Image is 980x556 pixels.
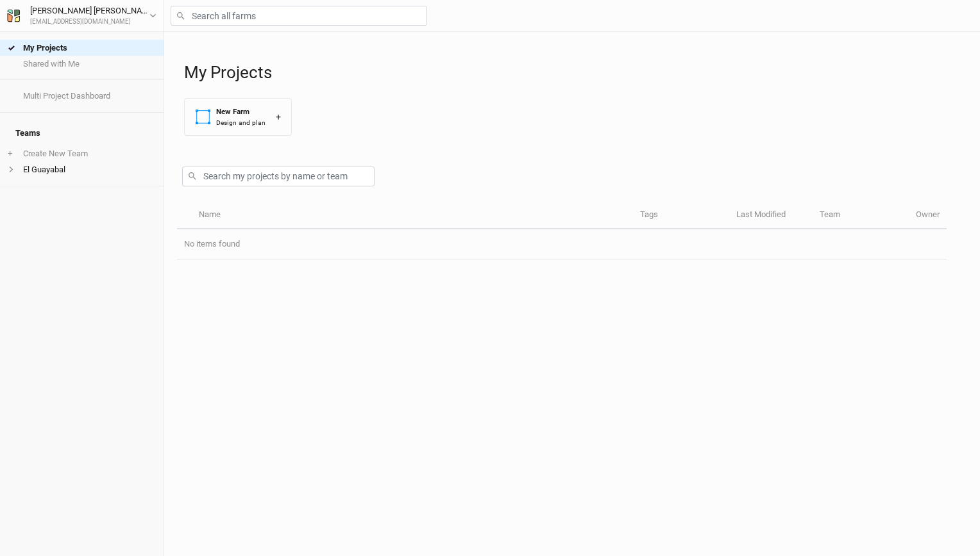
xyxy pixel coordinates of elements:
div: New Farm [216,106,266,117]
h1: My Projects [184,63,967,83]
div: + [276,110,281,124]
div: [EMAIL_ADDRESS][DOMAIN_NAME] [30,17,149,27]
h4: Teams [8,120,156,146]
div: Design and plan [216,118,266,127]
button: [PERSON_NAME] [PERSON_NAME][EMAIL_ADDRESS][DOMAIN_NAME] [6,4,157,27]
input: Search my projects by name or team [182,167,375,186]
td: No items found [177,229,947,259]
button: New FarmDesign and plan+ [184,98,292,136]
th: Team [813,202,909,229]
th: Last Modified [729,202,813,229]
th: Name [191,202,632,229]
th: Tags [633,202,729,229]
input: Search all farms [171,6,427,26]
th: Owner [909,202,947,229]
div: [PERSON_NAME] [PERSON_NAME] [30,4,149,17]
span: + [8,149,12,159]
